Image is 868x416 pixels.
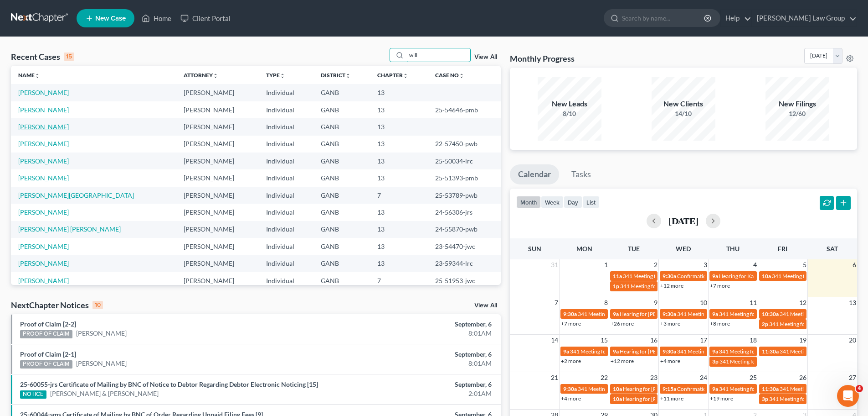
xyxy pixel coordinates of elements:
a: Proof of Claim [2-2] [20,320,76,328]
td: Individual [259,221,313,238]
div: PROOF OF CLAIM [20,360,72,369]
a: +4 more [660,358,680,364]
span: 10a [613,385,622,392]
span: 2 [653,259,658,270]
button: day [564,196,582,208]
span: Sat [827,245,838,253]
td: 24-55870-pwb [428,221,501,238]
a: [PERSON_NAME] [18,140,69,147]
a: Typeunfold_more [266,72,285,79]
div: 8:01AM [340,329,492,338]
a: +19 more [710,395,733,402]
span: Hearing for [PERSON_NAME] [623,395,694,402]
input: Search by name... [622,10,705,26]
td: [PERSON_NAME] [176,118,259,135]
span: 10:30a [762,311,779,317]
button: list [582,196,600,208]
td: 13 [370,169,428,186]
td: Individual [259,118,313,135]
td: 7 [370,272,428,289]
span: 341 Meeting for [PERSON_NAME] [719,385,801,392]
td: 13 [370,238,428,255]
a: +7 more [561,320,581,327]
span: 341 Meeting for [PERSON_NAME] [623,273,705,279]
span: 341 Meeting for [PERSON_NAME] [780,311,862,317]
span: 9a [712,348,718,355]
td: 24-56306-jrs [428,204,501,221]
span: 18 [749,335,758,346]
td: [PERSON_NAME] [176,221,259,238]
span: 24 [699,372,708,383]
td: GANB [313,221,370,238]
div: 8:01AM [340,359,492,368]
span: 9a [712,311,718,317]
a: View All [474,54,497,60]
span: 9:30a [663,348,676,355]
a: Client Portal [176,10,235,26]
td: GANB [313,118,370,135]
td: GANB [313,238,370,255]
span: 1 [603,259,609,270]
a: [PERSON_NAME] & [PERSON_NAME] [50,389,159,398]
span: 341 Meeting for [PERSON_NAME] [578,385,660,392]
a: Nameunfold_more [18,72,40,79]
span: 11:30a [762,348,779,355]
td: 13 [370,221,428,238]
i: unfold_more [280,73,285,79]
a: Attorneyunfold_more [184,72,218,79]
span: 341 Meeting for [PERSON_NAME] [620,283,702,290]
span: 11a [613,273,622,279]
a: [PERSON_NAME] [18,208,69,216]
td: Individual [259,101,313,118]
span: 9a [613,311,619,317]
a: Help [721,10,751,26]
span: Fri [778,245,787,253]
div: September, 6 [340,380,492,389]
a: [PERSON_NAME] [18,89,69,96]
td: [PERSON_NAME] [176,136,259,153]
span: 13 [848,297,857,308]
span: 9 [653,297,658,308]
span: 17 [699,335,708,346]
td: Individual [259,238,313,255]
a: [PERSON_NAME] [PERSON_NAME] [18,225,121,233]
span: 4 [856,385,863,392]
a: View All [474,302,497,309]
td: Individual [259,136,313,153]
a: [PERSON_NAME] [18,123,69,131]
i: unfold_more [459,73,464,79]
span: 10 [699,297,708,308]
div: 14/10 [652,109,715,118]
td: 25-50034-lrc [428,153,501,169]
div: 2:01AM [340,389,492,398]
td: 25-54646-pmb [428,101,501,118]
span: 22 [600,372,609,383]
span: 19 [798,335,807,346]
span: 9:30a [563,385,577,392]
div: New Leads [538,99,601,109]
div: NextChapter Notices [11,300,103,311]
div: September, 6 [340,320,492,329]
span: Confirmation Hearing for [PERSON_NAME] [677,385,781,392]
td: [PERSON_NAME] [176,204,259,221]
a: Calendar [510,164,559,184]
a: 25-60055-jrs Certificate of Mailing by BNC of Notice to Debtor Regarding Debtor Electronic Notici... [20,380,318,388]
span: Mon [576,245,592,253]
a: +2 more [561,358,581,364]
td: GANB [313,84,370,101]
span: 15 [600,335,609,346]
span: 3p [712,358,719,365]
td: GANB [313,204,370,221]
td: Individual [259,84,313,101]
td: GANB [313,187,370,204]
a: Districtunfold_more [321,72,351,79]
span: 10a [613,395,622,402]
a: [PERSON_NAME] [18,242,69,250]
span: 9:15a [663,385,676,392]
span: Hearing for Kannathaporn [PERSON_NAME] [719,273,826,279]
td: [PERSON_NAME] [176,255,259,272]
td: [PERSON_NAME] [176,84,259,101]
td: 13 [370,255,428,272]
a: [PERSON_NAME] [18,174,69,182]
i: unfold_more [35,73,40,79]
